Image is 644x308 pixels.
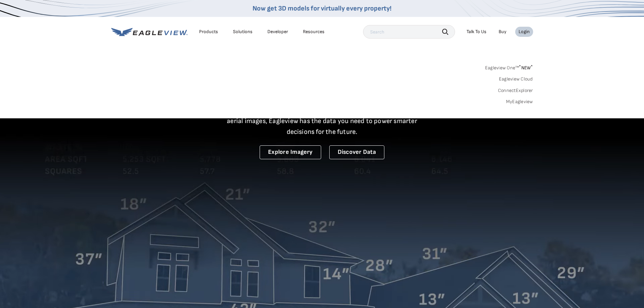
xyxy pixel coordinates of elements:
[233,29,253,35] div: Solutions
[260,145,321,159] a: Explore Imagery
[506,99,533,105] a: MyEagleview
[467,29,486,35] div: Talk To Us
[519,29,530,35] div: Login
[363,25,455,39] input: Search
[303,29,325,35] div: Resources
[499,76,533,82] a: Eagleview Cloud
[485,63,533,71] a: Eagleview One™*NEW*
[329,145,384,159] a: Discover Data
[499,29,506,35] a: Buy
[199,29,218,35] div: Products
[267,29,288,35] a: Developer
[219,105,426,137] p: A new era starts here. Built on more than 3.5 billion high-resolution aerial images, Eagleview ha...
[519,65,533,71] span: NEW
[498,88,533,94] a: ConnectExplorer
[253,4,391,13] a: Now get 3D models for virtually every property!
